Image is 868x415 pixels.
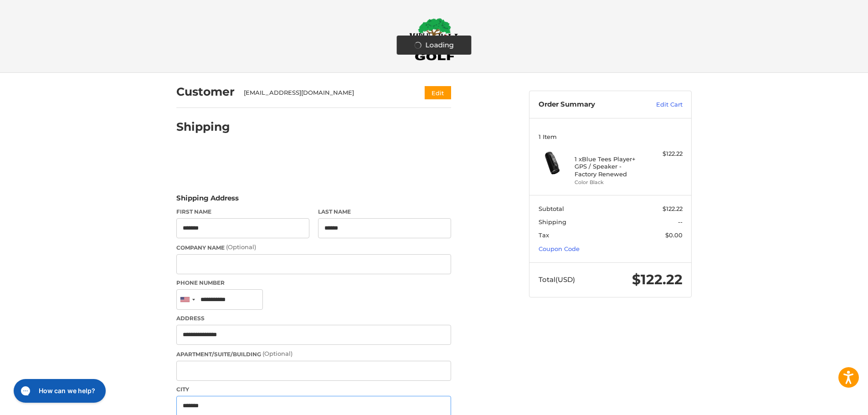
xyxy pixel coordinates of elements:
[9,376,108,406] iframe: Gorgias live chat messenger
[176,243,451,252] label: Company Name
[176,349,451,359] label: Apartment/Suite/Building
[632,271,683,288] span: $122.22
[318,208,451,216] label: Last Name
[539,231,549,239] span: Tax
[176,120,230,134] h2: Shipping
[539,205,564,212] span: Subtotal
[663,205,683,212] span: $122.22
[637,100,683,109] a: Edit Cart
[539,245,580,252] a: Coupon Code
[176,208,309,216] label: First Name
[262,350,293,357] small: (Optional)
[539,100,637,109] h3: Order Summary
[177,290,198,309] div: United States: +1
[426,40,454,51] span: Loading
[678,218,683,225] span: --
[176,385,451,394] label: City
[539,275,575,284] span: Total (USD)
[575,179,644,186] li: Color Black
[665,231,683,239] span: $0.00
[176,279,451,287] label: Phone Number
[575,155,644,178] h4: 1 x Blue Tees Player+ GPS / Speaker - Factory Renewed
[539,133,683,140] h3: 1 Item
[409,18,459,61] img: Maple Hill Golf
[176,314,451,323] label: Address
[244,88,407,97] div: [EMAIL_ADDRESS][DOMAIN_NAME]
[176,193,239,208] legend: Shipping Address
[226,243,256,251] small: (Optional)
[176,85,235,99] h2: Customer
[539,218,566,225] span: Shipping
[425,86,451,99] button: Edit
[647,149,683,159] div: $122.22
